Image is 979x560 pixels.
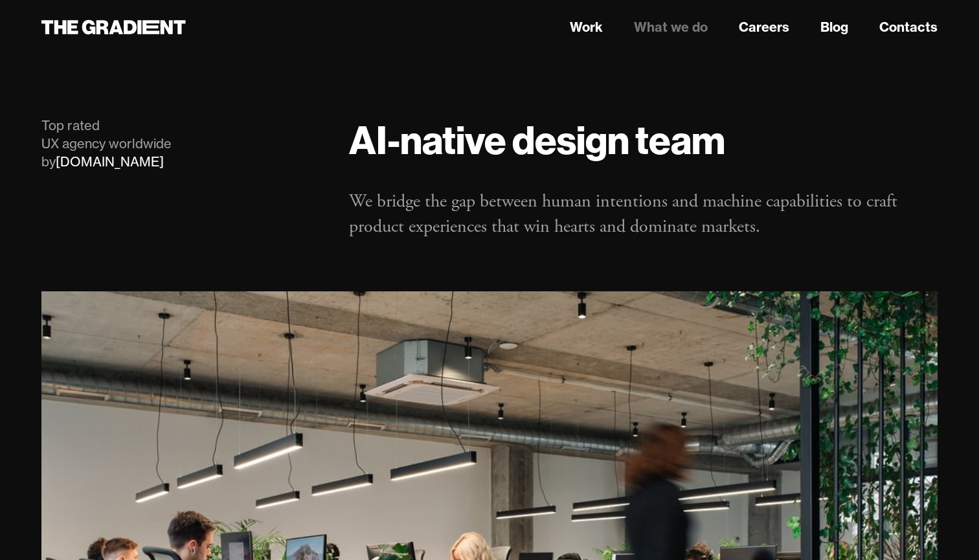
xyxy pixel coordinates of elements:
[41,117,323,171] div: Top rated UX agency worldwide by
[349,189,938,240] p: We bridge the gap between human intentions and machine capabilities to craft product experiences ...
[634,17,708,37] a: What we do
[56,153,164,170] a: [DOMAIN_NAME]
[349,117,938,163] h1: AI-native design team
[879,17,938,37] a: Contacts
[820,17,848,37] a: Blog
[570,17,603,37] a: Work
[739,17,789,37] a: Careers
